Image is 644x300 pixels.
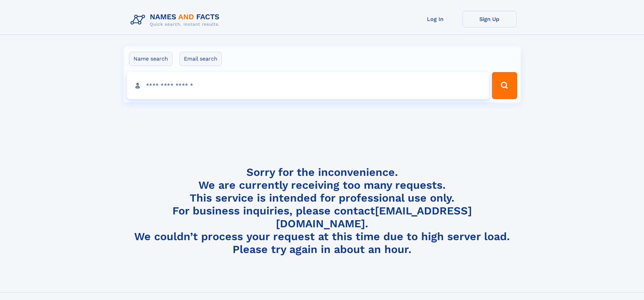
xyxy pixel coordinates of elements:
[128,11,225,29] img: Logo Names and Facts
[127,72,489,99] input: search input
[180,52,222,66] label: Email search
[128,166,517,256] h4: Sorry for the inconvenience. We are currently receiving too many requests. This service is intend...
[276,204,472,230] a: [EMAIL_ADDRESS][DOMAIN_NAME]
[492,72,517,99] button: Search Button
[408,11,462,27] a: Log In
[462,11,517,27] a: Sign Up
[129,52,172,66] label: Name search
